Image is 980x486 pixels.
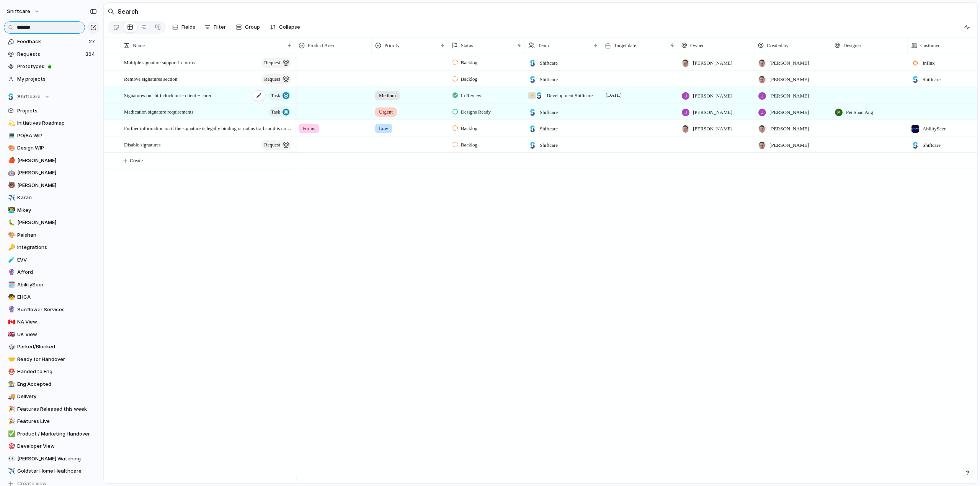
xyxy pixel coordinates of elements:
[17,343,97,351] span: Parked/Blocked
[8,280,13,289] div: 🗓️
[4,416,100,427] a: 🎉Features Live
[17,107,97,115] span: Projects
[268,91,291,101] button: Task
[461,42,473,49] span: Status
[245,23,260,31] span: Group
[17,182,97,189] span: [PERSON_NAME]
[89,38,96,46] span: 27
[268,107,291,117] button: Task
[923,76,941,83] span: Shiftcare
[769,125,809,133] span: [PERSON_NAME]
[4,341,100,353] a: 🎲Parked/Blocked
[7,268,15,276] button: 🔮
[4,167,100,179] a: 🤖[PERSON_NAME]
[17,38,87,46] span: Feedback
[4,304,100,315] a: 🔮Sunflower Services
[8,193,13,202] div: ✈️
[693,125,732,133] span: [PERSON_NAME]
[8,231,13,239] div: 🎨
[124,124,292,132] span: Further information on if the signature is legally binding or not as trail audit is not available
[8,367,13,376] div: ⛑️
[4,130,100,141] div: 💻PO/BA WIP
[7,8,30,15] span: shiftcare
[133,42,145,49] span: Name
[118,7,138,16] h2: Search
[4,254,100,266] div: 🧪EVV
[4,180,100,191] div: 🐻[PERSON_NAME]
[540,76,558,83] span: Shiftcare
[7,467,15,475] button: ✈️
[7,119,15,127] button: 💫
[232,21,264,33] button: Group
[4,105,100,117] a: Projects
[540,109,558,116] span: Shiftcare
[271,90,280,101] span: Task
[279,23,300,31] span: Collapse
[4,329,100,340] a: 🇬🇧UK View
[4,453,100,465] div: 👀[PERSON_NAME] Watching
[8,181,13,190] div: 🐻
[17,281,97,289] span: AbilitySeer
[384,42,400,49] span: Priority
[7,293,15,301] button: 🧒
[8,442,13,451] div: 🎯
[308,42,334,49] span: Product Area
[4,354,100,365] a: 🤝Ready for Handover
[4,428,100,440] a: ✅Product / Marketing Handover
[7,430,15,438] button: ✅
[8,305,13,314] div: 🔮
[17,144,97,152] span: Design WIP
[769,76,809,83] span: [PERSON_NAME]
[4,117,100,129] div: 💫Initiatives Roadmap
[261,58,291,68] button: request
[4,192,100,203] a: ✈️Karan
[4,291,100,303] a: 🧒EHCA
[4,391,100,402] a: 🚚Delivery
[17,244,97,251] span: Integrations
[7,455,15,463] button: 👀
[17,405,97,413] span: Features Released this week
[17,63,97,70] span: Prototypes
[7,343,15,351] button: 🎲
[7,182,15,189] button: 🐻
[267,21,303,33] button: Collapse
[201,21,229,33] button: Filter
[214,23,226,31] span: Filter
[4,49,100,60] a: Requests304
[4,242,100,253] div: 🔑Integrations
[17,306,97,314] span: Sunflower Services
[4,379,100,390] div: 👨‍🏭Eng Accepted
[4,205,100,216] a: 👨‍💻Mikey
[7,219,15,226] button: 🐛
[693,92,732,100] span: [PERSON_NAME]
[261,74,291,84] button: request
[124,140,161,149] span: Disable signatures
[7,405,15,413] button: 🎉
[4,440,100,452] div: 🎯Developer View
[17,418,97,425] span: Features Live
[7,132,15,140] button: 💻
[17,132,97,140] span: PO/BA WIP
[7,144,15,152] button: 🎨
[461,75,477,83] span: Backlog
[4,229,100,241] div: 🎨Peishan
[461,125,477,132] span: Backlog
[4,366,100,377] a: ⛑️Handed to Eng.
[124,91,211,99] span: Signatures on shift clock out - client + carer
[8,268,13,277] div: 🔮
[4,465,100,477] a: ✈️Goldstar Home Healthcare
[4,279,100,291] div: 🗓️AbilitySeer
[461,92,482,99] span: In Review
[271,107,280,117] span: Task
[7,306,15,314] button: 🔮
[7,194,15,202] button: ✈️
[4,155,100,166] div: 🍎[PERSON_NAME]
[843,42,861,49] span: Designer
[4,73,100,85] a: My projects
